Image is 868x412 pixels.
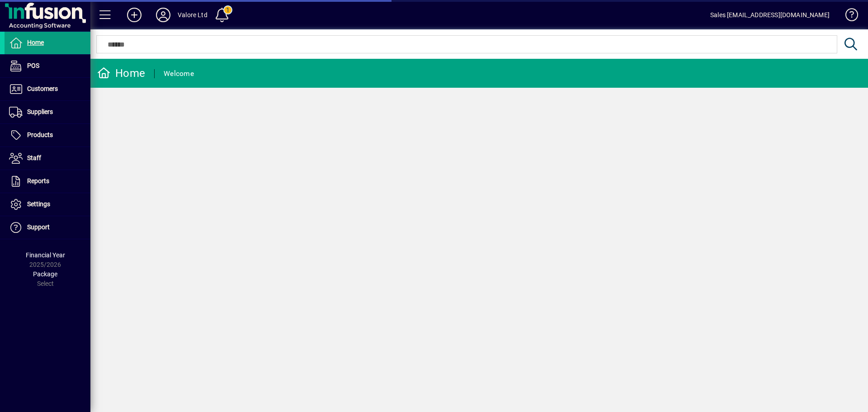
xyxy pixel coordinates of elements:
a: Customers [5,78,90,100]
span: Products [27,131,53,138]
span: Customers [27,85,58,92]
button: Add [120,7,149,23]
a: Products [5,124,90,147]
a: Settings [5,193,90,216]
span: Package [33,270,57,278]
span: Staff [27,154,41,161]
a: Staff [5,147,90,170]
span: Home [27,39,44,46]
span: POS [27,62,39,69]
span: Support [27,223,50,231]
a: POS [5,55,90,77]
a: Reports [5,170,90,193]
span: Reports [27,177,49,185]
span: Financial Year [26,251,65,259]
div: Sales [EMAIL_ADDRESS][DOMAIN_NAME] [710,8,830,22]
div: Home [97,66,145,81]
a: Support [5,216,90,239]
a: Knowledge Base [839,2,857,31]
span: Settings [27,200,50,208]
a: Suppliers [5,101,90,123]
div: Valore Ltd [178,8,208,22]
span: Suppliers [27,108,53,115]
button: Profile [149,7,178,23]
div: Welcome [164,66,194,81]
